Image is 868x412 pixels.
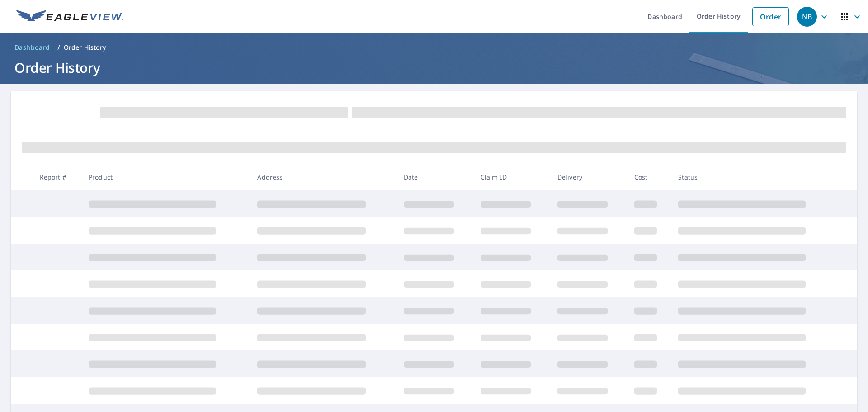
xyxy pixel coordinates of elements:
[396,164,473,190] th: Date
[11,40,857,55] nav: breadcrumb
[752,7,789,26] a: Order
[14,43,50,52] span: Dashboard
[11,40,54,55] a: Dashboard
[627,164,671,190] th: Cost
[16,10,123,24] img: EV Logo
[11,58,857,77] h1: Order History
[473,164,550,190] th: Claim ID
[33,164,81,190] th: Report #
[550,164,627,190] th: Delivery
[57,42,60,53] li: /
[81,164,250,190] th: Product
[250,164,396,190] th: Address
[797,7,817,27] div: NB
[64,43,106,52] p: Order History
[671,164,840,190] th: Status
